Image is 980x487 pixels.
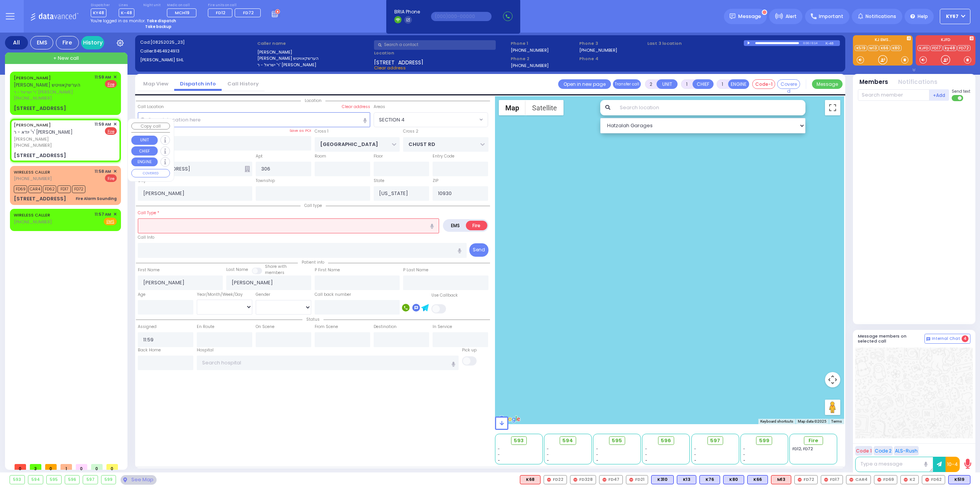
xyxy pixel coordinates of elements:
div: FD47 [599,475,623,484]
span: FD17 [57,185,71,193]
img: red-radio-icon.svg [573,478,577,482]
span: - [498,452,500,457]
strong: Take dispatch [147,18,176,24]
span: SECTION 4 [379,116,405,124]
span: 595 [612,437,622,444]
span: 0 [106,464,118,470]
span: - [743,457,745,463]
span: 0 [45,464,57,470]
span: - [645,452,647,457]
div: FD72 [794,475,818,484]
span: Internal Chat [932,336,960,341]
label: Floor [374,153,383,159]
a: WIRELESS CALLER [14,169,50,175]
button: ALS-Rush [894,446,919,456]
span: Call type [301,203,326,208]
span: 8454924913 [154,48,180,54]
span: CAR4 [28,185,42,193]
span: Important [819,13,843,20]
span: Send text [952,89,970,94]
img: red-radio-icon.svg [547,478,551,482]
div: K2 [900,475,919,484]
label: Lines [119,3,134,8]
a: FD72 [957,45,970,51]
div: 594 [28,476,43,484]
strong: Take backup [145,24,171,30]
img: Logo [30,11,81,21]
div: FD22 [544,475,567,484]
button: ENGINE [728,79,749,89]
label: Cross 2 [403,128,418,134]
label: Turn off text [952,94,964,102]
span: Patient info [298,259,328,265]
label: Location [374,50,508,56]
label: Assigned [138,324,157,330]
button: Message [812,79,843,89]
span: FD72 [72,185,85,193]
input: (000)000-00000 [431,12,492,21]
label: Cad: [140,39,255,46]
label: Age [138,292,145,298]
label: KJ EMS... [853,38,913,43]
div: FD17 [821,475,843,484]
div: / [810,39,811,48]
span: members [265,270,284,275]
input: Search location [615,100,806,115]
label: Entry Code [433,153,454,159]
div: K310 [651,475,674,484]
label: [PERSON_NAME] הערשקאוויטש [257,55,372,62]
span: - [498,446,500,452]
span: ✕ [113,74,117,80]
label: [PERSON_NAME] SHL [140,57,255,63]
img: red-radio-icon.svg [824,478,828,482]
label: Use Callback [431,292,458,298]
a: FD17 [931,45,942,51]
span: ✕ [113,121,117,128]
div: K13 [677,475,696,484]
button: Code-1 [752,79,775,89]
input: Search a contact [374,40,496,50]
label: ר' ישראל - ר' [PERSON_NAME] [257,62,372,68]
span: Location [301,98,325,103]
img: red-radio-icon.svg [877,478,881,482]
button: +Add [929,89,949,101]
label: Dispatcher [91,3,110,8]
span: Other building occupants [245,166,250,172]
img: message.svg [730,13,735,19]
label: [PERSON_NAME] [257,49,372,56]
input: Search location here [138,112,371,127]
label: Save as POI [289,128,311,133]
div: BLS [948,475,970,484]
span: FD62 [43,185,56,193]
div: FD12, FD72 [792,446,835,452]
a: Open in new page [558,79,611,89]
span: [PERSON_NAME] הערשקאוויטש [14,82,80,88]
img: Google [497,414,522,424]
div: See map [121,475,157,485]
a: K519 [855,45,867,51]
span: 11:59 AM [95,74,111,80]
label: Gender [256,292,270,298]
label: Caller: [140,48,255,54]
div: K68 [520,475,541,484]
u: EMS [106,219,114,225]
img: red-radio-icon.svg [849,478,853,482]
span: Status [302,316,323,322]
div: BLS [699,475,720,484]
span: KY67 [946,13,959,20]
span: ר' ישראל - ר' [PERSON_NAME] [14,89,92,95]
a: KJFD [918,45,930,51]
img: red-radio-icon.svg [798,478,802,482]
label: Room [315,153,326,159]
img: comment-alt.png [926,337,930,341]
span: Phone 2 [511,56,577,62]
span: [PHONE_NUMBER] [14,142,52,148]
span: ✕ [113,168,117,175]
label: En Route [197,324,214,330]
a: Map View [137,80,174,87]
label: Last 3 location [647,40,744,47]
label: Destination [374,324,397,330]
div: ALS [520,475,541,484]
img: red-radio-icon.svg [629,478,633,482]
div: Fire [56,36,79,49]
